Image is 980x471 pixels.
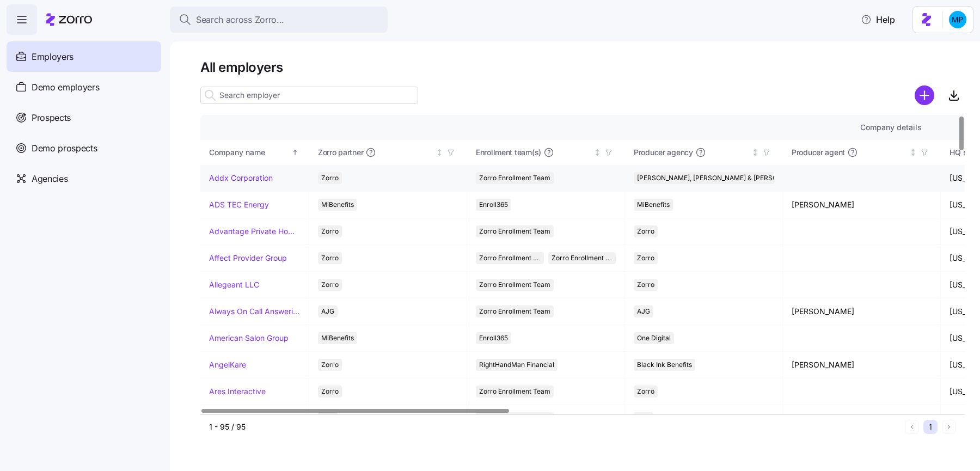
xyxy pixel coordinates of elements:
[209,199,269,210] a: ADS TEC Energy
[792,147,845,158] span: Producer agent
[909,149,917,156] div: Not sorted
[479,279,550,291] span: Zorro Enrollment Team
[637,172,806,184] span: [PERSON_NAME], [PERSON_NAME] & [PERSON_NAME]
[318,147,363,158] span: Zorro partner
[209,173,273,183] a: Addx Corporation
[32,142,97,155] span: Demo prospects
[32,81,100,94] span: Demo employers
[209,279,259,290] a: Allegeant LLC
[196,13,284,27] span: Search across Zorro...
[637,359,692,371] span: Black Ink Benefits
[593,149,601,156] div: Not sorted
[321,252,339,264] span: Zorro
[637,279,654,291] span: Zorro
[7,41,161,72] a: Employers
[942,420,956,434] button: Next page
[479,332,508,344] span: Enroll365
[783,192,941,218] td: [PERSON_NAME]
[200,140,309,165] th: Company nameSorted ascending
[209,333,289,344] a: American Salon Group
[209,146,290,158] div: Company name
[32,111,71,125] span: Prospects
[321,359,339,371] span: Zorro
[751,149,759,156] div: Not sorted
[209,306,300,317] a: Always On Call Answering Service
[291,149,299,156] div: Sorted ascending
[321,279,339,291] span: Zorro
[479,172,550,184] span: Zorro Enrollment Team
[783,140,941,165] th: Producer agentNot sorted
[949,11,966,28] img: b954e4dfce0f5620b9225907d0f7229f
[309,140,467,165] th: Zorro partnerNot sorted
[479,305,550,317] span: Zorro Enrollment Team
[637,252,654,264] span: Zorro
[783,352,941,378] td: [PERSON_NAME]
[321,225,339,237] span: Zorro
[200,87,418,104] input: Search employer
[321,386,339,397] span: Zorro
[479,225,550,237] span: Zorro Enrollment Team
[783,298,941,325] td: [PERSON_NAME]
[467,140,625,165] th: Enrollment team(s)Not sorted
[637,386,654,397] span: Zorro
[634,147,693,158] span: Producer agency
[209,253,287,264] a: Affect Provider Group
[7,102,161,133] a: Prospects
[852,9,904,30] button: Help
[436,149,443,156] div: Not sorted
[479,386,550,397] span: Zorro Enrollment Team
[637,225,654,237] span: Zorro
[170,7,388,33] button: Search across Zorro...
[321,172,339,184] span: Zorro
[7,72,161,102] a: Demo employers
[637,305,650,317] span: AJG
[479,199,508,211] span: Enroll365
[209,386,266,397] a: Ares Interactive
[32,50,73,64] span: Employers
[209,421,901,432] div: 1 - 95 / 95
[637,332,671,344] span: One Digital
[321,332,354,344] span: MiBenefits
[321,305,334,317] span: AJG
[209,359,246,370] a: AngelKare
[32,172,68,186] span: Agencies
[7,133,161,163] a: Demo prospects
[905,420,919,434] button: Previous page
[209,226,300,237] a: Advantage Private Home Care
[321,199,354,211] span: MiBenefits
[479,252,541,264] span: Zorro Enrollment Team
[476,147,541,158] span: Enrollment team(s)
[915,85,934,105] svg: add icon
[637,199,670,211] span: MiBenefits
[479,359,554,371] span: RightHandMan Financial
[200,59,965,76] h1: All employers
[923,420,938,434] button: 1
[7,163,161,194] a: Agencies
[861,13,895,26] span: Help
[552,252,613,264] span: Zorro Enrollment Experts
[625,140,783,165] th: Producer agencyNot sorted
